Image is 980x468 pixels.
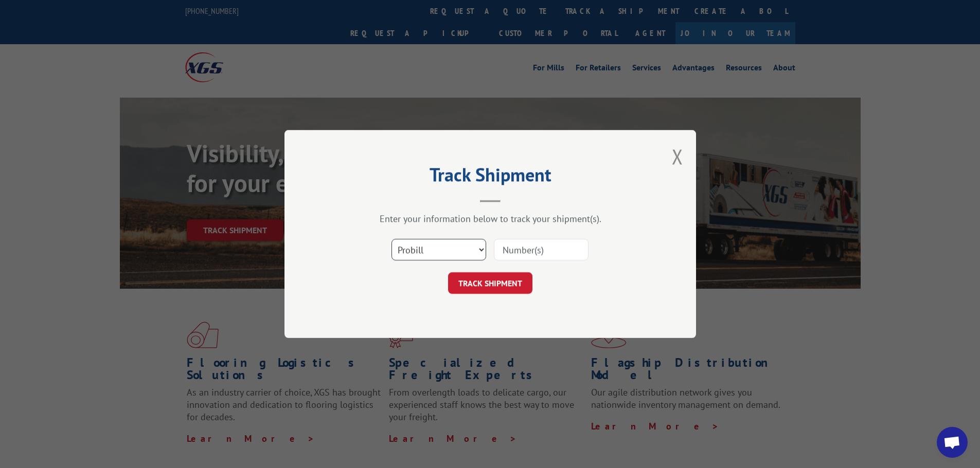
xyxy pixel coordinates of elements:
button: Close modal [672,143,683,170]
h2: Track Shipment [336,167,645,187]
div: Open chat [937,427,968,458]
input: Number(s) [494,239,589,260]
div: Enter your information below to track your shipment(s). [336,213,645,224]
button: TRACK SHIPMENT [448,272,532,294]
